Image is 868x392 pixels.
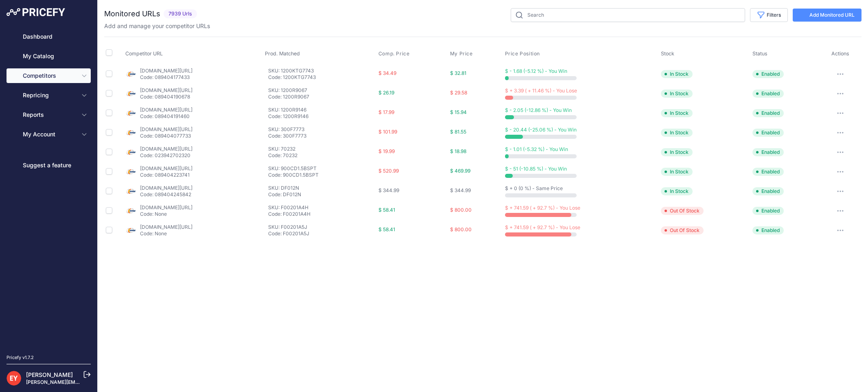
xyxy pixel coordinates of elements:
p: SKU: 70232 [268,146,375,152]
span: $ 58.41 [378,226,395,232]
span: In Stock [661,129,693,137]
span: $ - 2.05 (-12.86 %) - You Win [505,107,572,113]
nav: Sidebar [7,29,91,344]
span: $ 520.99 [378,168,399,174]
p: Code: 900CD1.5BSPT [268,172,375,178]
p: Code: F00201A4H [268,211,375,217]
span: Price Position [505,50,540,57]
span: My Account [23,130,76,138]
span: $ + 741.59 ( + 92.7 %) - You Lose [505,205,580,211]
span: Reports [23,111,76,119]
span: Competitors [23,72,76,80]
span: $ 800.00 [450,207,472,213]
span: $ - 20.44 (-25.06 %) - You Win [505,127,577,133]
a: [DOMAIN_NAME][URL] [140,146,192,152]
span: $ 32.81 [450,70,466,76]
h2: Monitored URLs [104,8,160,20]
p: Code: 1200R9067 [268,94,375,100]
span: $ 15.94 [450,109,467,115]
span: $ 34.49 [378,70,396,76]
span: Comp. Price [378,50,410,57]
p: Code: 089404190678 [140,94,192,100]
span: $ 101.99 [378,129,397,135]
span: Status [752,50,767,57]
span: Out Of Stock [661,207,704,215]
span: $ - 51 (-10.85 %) - You Win [505,166,567,172]
p: SKU: 1200R9146 [268,107,375,113]
p: Code: 70232 [268,152,375,159]
a: Add Monitored URL [793,9,861,22]
p: Code: F00201A5J [268,230,375,237]
button: Competitors [7,68,91,83]
p: SKU: 1200KTG7743 [268,68,375,74]
button: Price Position [505,50,542,57]
p: SKU: 1200R9067 [268,87,375,94]
p: Code: 089404223741 [140,172,192,178]
button: Reports [7,107,91,122]
p: Code: 089404177433 [140,74,192,81]
a: [DOMAIN_NAME][URL] [140,204,192,210]
span: Enabled [752,168,784,176]
a: [PERSON_NAME][EMAIL_ADDRESS][PERSON_NAME][DOMAIN_NAME] [26,379,192,385]
img: Pricefy Logo [7,8,65,16]
span: In Stock [661,168,693,176]
span: Enabled [752,90,784,98]
span: Out Of Stock [661,226,704,234]
span: In Stock [661,109,693,117]
p: SKU: DF012N [268,185,375,191]
span: Enabled [752,207,784,215]
span: Enabled [752,70,784,78]
p: Code: 023942702320 [140,152,192,159]
span: My Price [450,50,473,57]
span: Competitor URL [125,50,163,57]
p: SKU: F00201A4H [268,204,375,211]
span: $ 81.55 [450,129,466,135]
p: Code: 300F7773 [268,133,375,139]
span: $ 344.99 [378,187,399,193]
a: [PERSON_NAME] [26,371,73,378]
a: [DOMAIN_NAME][URL] [140,185,192,191]
p: Add and manage your competitor URLs [104,22,210,30]
input: Search [511,8,745,22]
span: Actions [831,50,849,57]
span: In Stock [661,70,693,78]
p: Code: DF012N [268,191,375,198]
p: Code: None [140,211,192,217]
span: $ + 3.39 ( + 11.46 %) - You Lose [505,88,577,94]
span: $ 58.41 [378,207,395,213]
span: In Stock [661,187,693,195]
a: [DOMAIN_NAME][URL] [140,107,192,113]
span: $ + 741.59 ( + 92.7 %) - You Lose [505,224,580,230]
span: $ - 1.01 (-5.32 %) - You Win [505,146,568,152]
a: [DOMAIN_NAME][URL] [140,224,192,230]
a: [DOMAIN_NAME][URL] [140,126,192,132]
a: Suggest a feature [7,158,91,173]
button: My Account [7,127,91,142]
div: Pricefy v1.7.2 [7,354,34,361]
button: Comp. Price [378,50,411,57]
span: $ 29.58 [450,90,467,96]
span: 7939 Urls [164,9,197,19]
a: [DOMAIN_NAME][URL] [140,68,192,74]
p: SKU: 900CD1.5BSPT [268,165,375,172]
p: Code: 1200KTG7743 [268,74,375,81]
p: SKU: 300F7773 [268,126,375,133]
span: $ - 1.68 (-5.12 %) - You Win [505,68,567,74]
a: [DOMAIN_NAME][URL] [140,87,192,93]
span: Enabled [752,109,784,117]
p: Code: 089404191460 [140,113,192,120]
button: Filters [750,8,788,22]
a: [DOMAIN_NAME][URL] [140,165,192,171]
a: Dashboard [7,29,91,44]
span: $ 17.99 [378,109,394,115]
button: My Price [450,50,474,57]
p: SKU: F00201A5J [268,224,375,230]
span: $ + 0 (0 %) - Same Price [505,185,563,191]
span: $ 344.99 [450,187,471,193]
a: My Catalog [7,49,91,64]
p: Code: None [140,230,192,237]
span: Repricing [23,91,76,99]
span: $ 469.99 [450,168,470,174]
span: $ 26.19 [378,90,394,96]
span: $ 800.00 [450,226,472,232]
